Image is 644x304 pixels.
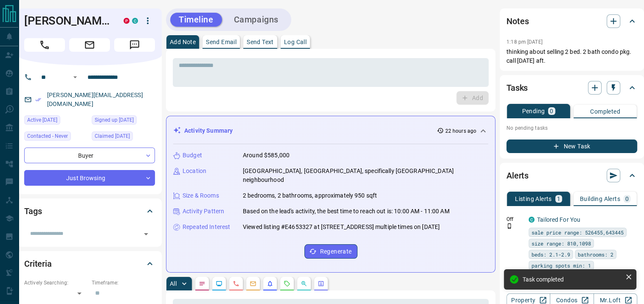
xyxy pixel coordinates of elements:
span: Signed up [DATE] [95,116,134,124]
span: beds: 2.1-2.9 [532,250,570,259]
button: New Task [506,139,637,153]
p: Activity Summary [184,126,233,135]
p: Add Note [170,39,196,45]
span: parking spots min: 1 [532,261,591,270]
p: Timeframe: [92,279,155,287]
h2: Alerts [506,169,529,182]
svg: Requests [284,280,290,287]
span: Message [114,38,155,52]
p: Location [183,167,206,176]
p: 1:18 pm [DATE] [506,39,543,45]
svg: Agent Actions [318,280,324,287]
p: 1 [557,196,560,202]
svg: Emails [250,280,256,287]
svg: Lead Browsing Activity [216,280,222,287]
p: Actively Searching: [24,279,87,287]
button: Timeline [170,13,222,27]
button: Regenerate [304,244,357,259]
button: Open [70,72,80,82]
span: Contacted - Never [27,132,68,140]
p: Viewed listing #E4653327 at [STREET_ADDRESS] multiple times on [DATE] [243,223,440,231]
div: Thu Sep 11 2025 [24,115,87,127]
div: Notes [506,11,637,31]
p: Log Call [284,39,307,45]
div: property.ca [124,18,129,24]
div: Activity Summary22 hours ago [173,123,488,139]
p: Listing Alerts [515,196,552,202]
p: Repeated Interest [183,223,230,231]
span: size range: 810,1098 [532,239,591,248]
button: Campaigns [225,13,287,27]
div: Thu Aug 16 2018 [92,115,155,127]
div: Tue Sep 02 2025 [92,131,155,143]
p: Around $585,000 [243,151,290,160]
span: sale price range: 526455,643445 [532,228,624,237]
div: condos.ca [529,217,534,223]
div: Just Browsing [24,170,155,186]
p: Send Email [206,39,236,45]
p: Send Text [247,39,274,45]
p: Pending [522,108,545,114]
h2: Tasks [506,81,528,95]
p: All [170,281,177,287]
p: [GEOGRAPHIC_DATA], [GEOGRAPHIC_DATA], specifically [GEOGRAPHIC_DATA] neighbourhood [243,167,488,184]
div: condos.ca [132,18,138,24]
p: 0 [550,108,553,114]
svg: Notes [199,280,205,287]
p: Based on the lead's activity, the best time to reach out is: 10:00 AM - 11:00 AM [243,207,450,216]
div: Buyer [24,148,155,163]
p: Off [506,215,523,223]
p: Building Alerts [580,196,620,202]
div: Criteria [24,254,155,274]
p: thinking about selling 2 bed. 2 bath condo pkg. call [DATE] aft. [506,47,637,65]
a: [PERSON_NAME][EMAIL_ADDRESS][DOMAIN_NAME] [47,92,143,107]
p: Size & Rooms [183,191,219,200]
p: 22 hours ago [445,127,476,135]
button: Open [140,228,152,240]
h1: [PERSON_NAME] [24,14,111,28]
p: 2 bedrooms, 2 bathrooms, approximately 950 sqft [243,191,377,200]
svg: Calls [233,280,239,287]
p: Budget [183,151,202,160]
p: Completed [590,109,620,114]
a: Tailored For You [537,216,580,223]
p: Activity Pattern [183,207,224,216]
div: Alerts [506,165,637,186]
span: Call [24,38,65,52]
h2: Tags [24,204,42,218]
svg: Opportunities [301,280,307,287]
h2: Criteria [24,257,52,271]
p: No pending tasks [506,122,637,134]
svg: Listing Alerts [267,280,273,287]
span: bathrooms: 2 [578,250,613,259]
p: 0 [625,196,629,202]
div: Tags [24,201,155,221]
div: Tasks [506,78,637,98]
div: Task completed [523,276,622,283]
span: Email [69,38,110,52]
span: Claimed [DATE] [95,132,130,140]
svg: Email Verified [35,97,41,103]
svg: Push Notification Only [506,223,512,229]
h2: Notes [506,14,529,28]
span: Active [DATE] [27,116,57,124]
